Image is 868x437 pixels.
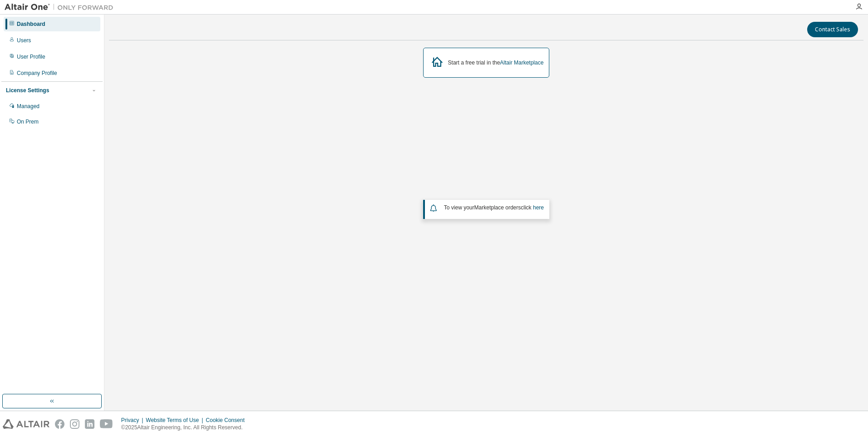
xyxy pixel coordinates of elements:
[533,204,544,211] a: here
[17,103,39,110] div: Managed
[6,87,49,94] div: License Settings
[17,37,31,44] div: Users
[3,419,49,429] img: altair_logo.svg
[807,22,858,37] button: Contact Sales
[444,204,544,211] span: To view your click
[121,417,146,424] div: Privacy
[146,417,206,424] div: Website Terms of Use
[5,3,118,12] img: Altair One
[17,70,57,77] div: Company Profile
[17,53,45,60] div: User Profile
[448,59,544,66] div: Start a free trial in the
[17,118,39,125] div: On Prem
[70,419,79,429] img: instagram.svg
[100,419,113,429] img: youtube.svg
[206,417,250,424] div: Cookie Consent
[500,60,543,66] a: Altair Marketplace
[55,419,64,429] img: facebook.svg
[17,20,45,28] div: Dashboard
[474,204,521,211] em: Marketplace orders
[121,424,250,432] p: © 2025 Altair Engineering, Inc. All Rights Reserved.
[85,419,94,429] img: linkedin.svg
